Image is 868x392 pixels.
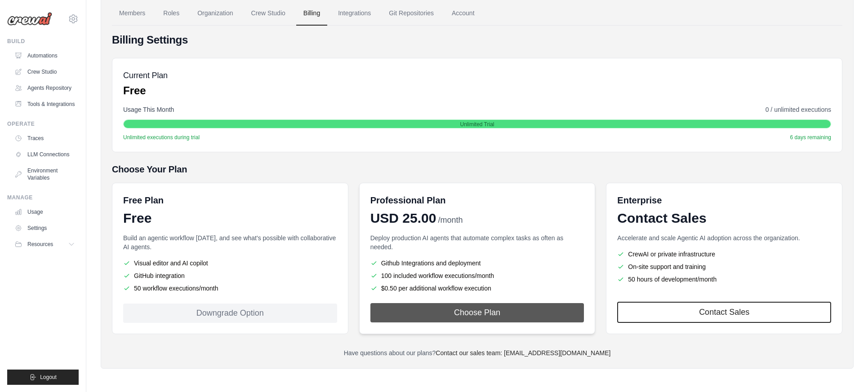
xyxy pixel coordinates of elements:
[296,1,327,26] a: Billing
[617,210,831,226] div: Contact Sales
[123,105,174,114] span: Usage This Month
[123,84,168,98] p: Free
[11,205,79,219] a: Usage
[123,304,337,323] div: Downgrade Option
[190,1,240,26] a: Organization
[766,105,831,114] span: 0 / unlimited executions
[436,349,610,357] a: Contact our sales team: [EMAIL_ADDRESS][DOMAIN_NAME]
[123,233,337,251] p: Build an agentic workflow [DATE], and see what's possible with collaborative AI agents.
[370,284,584,293] li: $0.50 per additional workflow execution
[112,348,842,357] p: Have questions about our plans?
[331,1,378,26] a: Integrations
[27,241,53,248] span: Resources
[7,370,79,385] button: Logout
[11,65,79,79] a: Crew Studio
[156,1,187,26] a: Roles
[123,259,337,268] li: Visual editor and AI copilot
[40,374,57,381] span: Logout
[11,163,79,185] a: Environment Variables
[370,194,446,207] h6: Professional Plan
[123,210,337,226] div: Free
[617,302,831,323] a: Contact Sales
[617,194,831,207] h6: Enterprise
[11,81,79,95] a: Agents Repository
[370,303,584,322] button: Choose Plan
[123,271,337,280] li: GitHub integration
[11,221,79,235] a: Settings
[112,1,152,26] a: Members
[438,214,463,226] span: /month
[112,163,842,176] h5: Choose Your Plan
[370,210,436,226] span: USD 25.00
[123,69,168,82] h5: Current Plan
[11,237,79,251] button: Resources
[244,1,293,26] a: Crew Studio
[11,48,79,63] a: Automations
[123,194,164,207] h6: Free Plan
[617,275,831,284] li: 50 hours of development/month
[7,194,79,201] div: Manage
[11,147,79,162] a: LLM Connections
[11,97,79,111] a: Tools & Integrations
[460,121,494,128] span: Unlimited Trial
[123,134,200,141] span: Unlimited executions during trial
[7,38,79,45] div: Build
[370,233,584,251] p: Deploy production AI agents that automate complex tasks as often as needed.
[370,271,584,280] li: 100 included workflow executions/month
[790,134,831,141] span: 6 days remaining
[445,1,482,26] a: Account
[7,120,79,128] div: Operate
[112,33,842,47] h4: Billing Settings
[617,233,831,242] p: Accelerate and scale Agentic AI adoption across the organization.
[11,131,79,145] a: Traces
[382,1,441,26] a: Git Repositories
[370,259,584,268] li: Github Integrations and deployment
[123,284,337,293] li: 50 workflow executions/month
[7,12,52,26] img: Logo
[617,262,831,271] li: On-site support and training
[617,250,831,259] li: CrewAI or private infrastructure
